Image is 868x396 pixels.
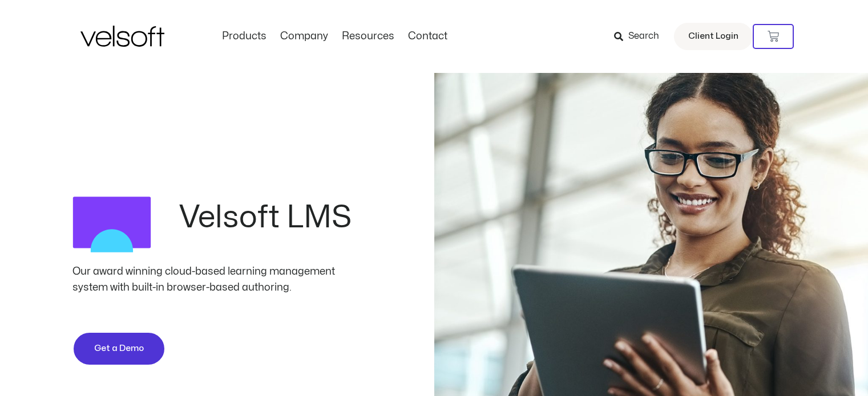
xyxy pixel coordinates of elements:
[688,29,738,44] span: Client Login
[72,332,165,366] a: Get a Demo
[335,30,401,43] a: ResourcesMenu Toggle
[72,185,151,264] img: LMS Logo
[80,26,164,47] img: Velsoft Training Materials
[628,29,659,44] span: Search
[614,27,667,46] a: Search
[674,23,753,50] a: Client Login
[215,30,454,43] nav: Menu
[273,30,335,43] a: CompanyMenu Toggle
[179,202,361,233] h2: Velsoft LMS
[401,30,454,43] a: ContactMenu Toggle
[94,342,144,356] span: Get a Demo
[72,264,361,296] div: Our award winning cloud-based learning management system with built-in browser-based authoring.
[215,30,273,43] a: ProductsMenu Toggle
